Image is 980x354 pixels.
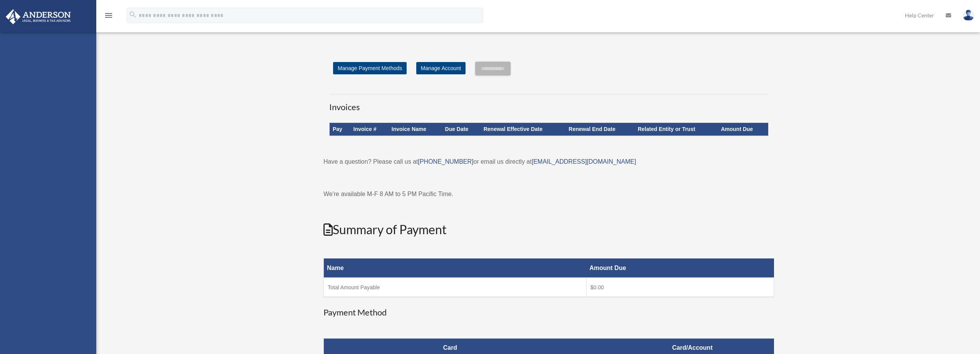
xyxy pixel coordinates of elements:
th: Invoice Name [389,123,442,136]
th: Name [324,258,586,278]
p: Have a question? Please call us at or email us directly at [323,156,774,167]
th: Related Entity or Trust [635,123,718,136]
th: Pay [330,123,350,136]
th: Due Date [442,123,481,136]
h3: Payment Method [323,307,774,319]
th: Renewal End Date [566,123,635,136]
a: Manage Payment Methods [333,62,407,74]
i: search [129,10,137,19]
th: Renewal Effective Date [481,123,566,136]
td: Total Amount Payable [324,278,586,297]
th: Amount Due [718,123,768,136]
a: Manage Account [416,62,466,74]
a: [EMAIL_ADDRESS][DOMAIN_NAME] [532,158,636,165]
img: Anderson Advisors Platinum Portal [3,9,73,24]
th: Invoice # [350,123,389,136]
td: $0.00 [586,278,774,297]
th: Amount Due [586,258,774,278]
img: User Pic [963,10,974,21]
i: menu [104,11,113,20]
a: [PHONE_NUMBER] [418,158,473,165]
p: We're available M-F 8 AM to 5 PM Pacific Time. [323,189,774,200]
a: menu [104,13,113,20]
h2: Summary of Payment [323,221,774,238]
h3: Invoices [329,94,768,113]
